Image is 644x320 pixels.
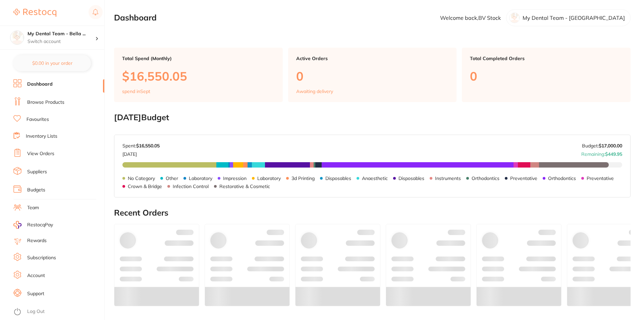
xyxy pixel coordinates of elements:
a: Favourites [26,116,49,123]
a: Browse Products [27,99,64,106]
p: Disposables [398,176,424,181]
p: 3d Printing [291,176,315,181]
strong: $16,550.05 [136,143,160,149]
a: Dashboard [27,81,53,88]
p: Anaesthetic [362,176,388,181]
a: Support [27,290,44,297]
p: Orthodontics [472,176,499,181]
a: Suppliers [27,169,47,175]
p: Instruments [435,176,461,181]
img: RestocqPay [13,221,21,229]
a: Log Out [27,308,45,315]
strong: $17,000.00 [599,143,622,149]
span: RestocqPay [27,222,53,228]
img: Restocq Logo [13,9,56,17]
h2: Dashboard [114,13,157,22]
a: Inventory Lists [26,133,57,140]
a: RestocqPay [13,221,53,229]
p: Budget: [582,143,622,148]
p: [DATE] [122,149,160,157]
h2: Recent Orders [114,208,631,218]
p: Impression [223,176,247,181]
p: $16,550.05 [122,69,275,83]
a: Subscriptions [27,255,56,261]
button: $0.00 in your order [13,55,91,71]
p: My Dental Team - [GEOGRAPHIC_DATA] [523,15,625,21]
p: Infection Control [173,184,209,189]
a: Active Orders0Awaiting delivery [288,48,457,102]
a: Team [27,204,39,211]
p: Spent: [122,143,160,148]
p: Preventative [510,176,537,181]
p: Switch account [28,38,95,45]
a: Restocq Logo [13,5,56,20]
a: Total Completed Orders0 [462,48,631,102]
p: 0 [470,69,623,83]
p: Laboratory [257,176,281,181]
img: My Dental Team - Bella Vista [10,31,24,44]
p: Preventative [587,176,614,181]
p: Welcome back, BV Stock [440,15,501,21]
a: Account [27,272,45,279]
p: Laboratory [189,176,212,181]
p: Total Completed Orders [470,56,623,61]
a: Budgets [27,187,45,193]
p: Other [166,176,178,181]
p: Awaiting delivery [296,89,333,94]
p: 0 [296,69,449,83]
p: Active Orders [296,56,449,61]
h4: My Dental Team - Bella Vista [28,31,95,37]
strong: $449.95 [605,151,622,157]
p: Crown & Bridge [128,184,162,189]
p: Total Spend (Monthly) [122,56,275,61]
a: Rewards [27,237,47,244]
a: View Orders [27,150,54,157]
p: Disposables [325,176,351,181]
button: Log Out [13,307,102,317]
p: No Category [128,176,155,181]
a: Total Spend (Monthly)$16,550.05spend inSept [114,48,283,102]
p: Restorative & Cosmetic [219,184,270,189]
p: spend in Sept [122,89,150,94]
h2: [DATE] Budget [114,113,631,122]
p: Orthodontics [548,176,576,181]
p: Remaining: [581,149,622,157]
